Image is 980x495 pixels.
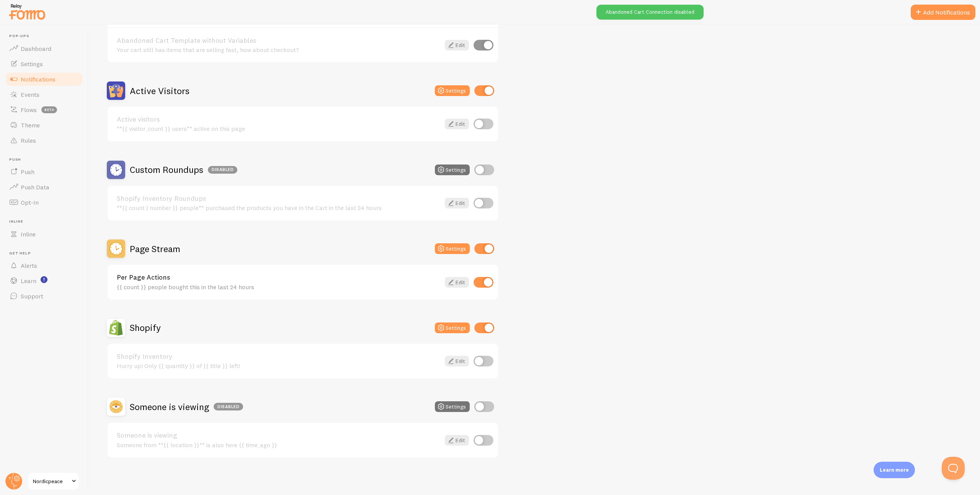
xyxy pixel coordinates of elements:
[5,258,83,273] a: Alerts
[130,322,161,334] h2: Shopify
[117,441,440,448] div: Someone from **{{ location }}** is also here {{ time_ago }}
[130,164,237,176] h2: Custom Roundups
[214,403,243,410] div: Disabled
[435,85,470,96] button: Settings
[117,195,440,202] a: Shopify Inventory Roundups
[5,72,83,87] a: Notifications
[596,5,704,20] div: Abandoned Cart Connection disabled
[21,277,36,285] span: Learn
[5,164,83,179] a: Push
[130,243,180,255] h2: Page Stream
[445,356,469,366] a: Edit
[5,102,83,117] a: Flows beta
[208,166,237,174] div: Disabled
[33,477,69,486] span: Nordicpeace
[5,56,83,72] a: Settings
[435,322,470,333] button: Settings
[942,457,965,480] iframe: Help Scout Beacon - Open
[117,353,440,360] a: Shopify Inventory
[21,75,56,83] span: Notifications
[21,168,34,176] span: Push
[5,288,83,304] a: Support
[21,137,36,144] span: Rules
[117,116,440,123] a: Active visitors
[21,45,51,52] span: Dashboard
[5,195,83,210] a: Opt-In
[21,262,37,269] span: Alerts
[445,119,469,129] a: Edit
[445,435,469,446] a: Edit
[21,121,40,129] span: Theme
[41,106,57,113] span: beta
[5,179,83,195] a: Push Data
[445,40,469,50] a: Edit
[880,466,909,474] p: Learn more
[435,401,470,412] button: Settings
[21,199,39,206] span: Opt-In
[9,157,83,162] span: Push
[117,37,440,44] a: Abandoned Cart Template without Variables
[8,2,46,21] img: fomo-relay-logo-orange.svg
[874,462,915,478] div: Learn more
[41,276,47,283] svg: <p>Watch New Feature Tutorials!</p>
[130,85,189,97] h2: Active Visitors
[107,239,125,258] img: Page Stream
[5,133,83,148] a: Rules
[130,401,243,413] h2: Someone is viewing
[107,397,125,416] img: Someone is viewing
[28,472,79,490] a: Nordicpeace
[117,274,440,281] a: Per Page Actions
[21,230,36,238] span: Inline
[21,60,43,68] span: Settings
[117,432,440,439] a: Someone is viewing
[117,125,440,132] div: **{{ visitor_count }} users** active on this page
[117,204,440,211] div: **{{ count | number }} people** purchased the products you have in the Cart in the last 24 hours
[21,106,37,114] span: Flows
[117,46,440,53] div: Your cart still has items that are selling fast, how about checkout?
[21,292,43,300] span: Support
[5,273,83,288] a: Learn
[117,362,440,369] div: Hurry up! Only {{ quantity }} of {{ title }} left!
[9,219,83,224] span: Inline
[435,243,470,254] button: Settings
[107,81,125,100] img: Active Visitors
[9,34,83,39] span: Pop-ups
[21,91,39,98] span: Events
[445,198,469,208] a: Edit
[5,226,83,242] a: Inline
[107,319,125,337] img: Shopify
[5,117,83,133] a: Theme
[117,283,440,290] div: {{ count }} people bought this in the last 24 hours
[435,164,470,175] button: Settings
[5,41,83,56] a: Dashboard
[9,251,83,256] span: Get Help
[5,87,83,102] a: Events
[21,183,49,191] span: Push Data
[445,277,469,288] a: Edit
[107,161,125,179] img: Custom Roundups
